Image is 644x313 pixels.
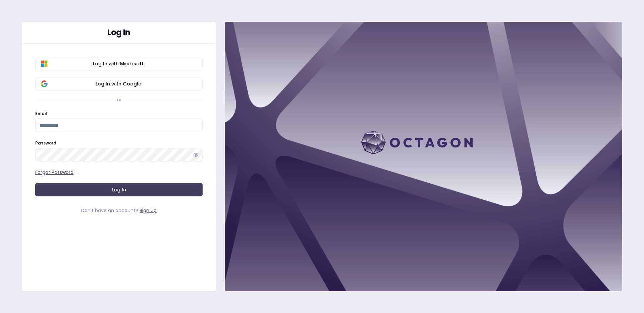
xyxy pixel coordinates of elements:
[40,60,197,67] span: Log In with Microsoft
[35,140,56,146] label: Password
[35,28,203,37] div: Log In
[35,77,203,90] button: Log In with Google
[35,111,47,116] label: Email
[40,80,197,87] span: Log In with Google
[35,183,203,196] button: Log In
[35,207,203,214] div: Don't have an account?
[140,207,157,214] a: Sign Up
[112,186,126,193] span: Log In
[35,169,73,176] a: Forgot Password
[35,57,203,70] button: Log In with Microsoft
[117,97,121,103] div: or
